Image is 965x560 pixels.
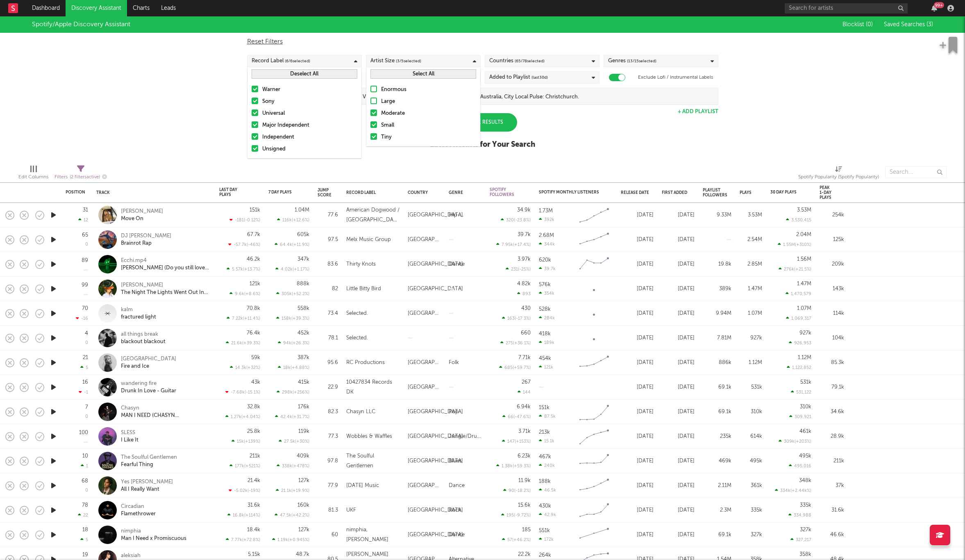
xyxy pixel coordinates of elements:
div: Jump Score [318,188,332,198]
div: Chasyn LLC [346,407,375,417]
div: 461k [799,429,811,434]
div: 32.8k [247,404,260,410]
svg: Chart title [576,303,613,324]
div: Spotify Popularity (Spotify Popularity) [798,172,879,182]
div: 151k [250,207,260,213]
div: Pop [449,407,459,417]
a: wandering fireDrunk In Love - Guitar [121,380,176,395]
div: SLESS [121,429,139,437]
span: ( 6 / 6 selected) [285,56,310,66]
div: 415k [298,380,309,385]
div: 70.8k [247,306,260,311]
div: 927k [799,330,811,336]
div: 83.6 [318,260,338,269]
div: 9.6k ( +8.6 % ) [229,291,260,296]
div: 125k [820,235,844,245]
div: [DATE] [621,382,654,392]
button: Deselect All [252,69,357,79]
div: 1.56M [797,257,811,262]
svg: Chart title [576,328,613,348]
div: Update Results [448,113,517,132]
div: 284k [539,315,555,321]
div: 531k [800,380,811,385]
a: The Soulful GentlemenFearful Thing [121,454,177,469]
div: Plays [740,190,752,195]
div: [DATE] [662,333,695,343]
div: [DATE] [621,260,654,269]
div: 3.53M [797,207,811,213]
div: 2.68M [539,233,554,238]
div: [DATE] [621,235,654,245]
div: Artist Size [370,56,421,66]
div: 39.7k [539,266,556,271]
div: 7 [85,405,88,410]
div: Position [66,190,85,195]
div: [DATE] [662,358,695,368]
div: 94k ( +26.3 % ) [278,340,309,346]
div: Chasyn [121,405,209,412]
div: [PERSON_NAME] (Do you still love me?) [121,264,209,272]
div: 275 ( +36.1 % ) [500,340,531,346]
div: 18k ( +4.88 % ) [278,365,309,370]
div: 22.9 [318,382,338,392]
div: Warner [262,85,357,95]
div: Filters(2 filters active) [54,162,107,186]
div: Thirty Knots [346,260,376,269]
div: 4.02k ( +1.17 % ) [275,266,309,272]
div: 3.71k [518,429,531,434]
div: Drunk In Love - Guitar [121,387,176,395]
div: 59k [251,355,260,360]
div: [GEOGRAPHIC_DATA] [408,284,463,294]
div: 144 [518,389,531,395]
div: 1.07M [740,309,762,319]
span: ( 3 / 5 selected) [396,56,421,66]
div: All I Really Want [121,486,173,493]
div: Circadian [121,503,156,510]
div: 176k [298,404,309,410]
div: 73.4 [318,309,338,319]
div: 70 [82,306,88,311]
div: 310k [800,404,811,410]
div: Dance [449,260,465,269]
div: [DATE] [621,284,654,294]
div: 7.95k ( +17.4 % ) [496,242,531,247]
div: -7.68k ( -15.1 % ) [225,389,260,395]
div: 276k ( +21.5 % ) [779,266,811,272]
a: DJ [PERSON_NAME]Brainrot Rap [121,232,171,247]
div: 1.55M ( +310 % ) [778,242,811,247]
label: Exclude Lofi / Instrumental Labels [638,73,713,82]
div: 78.1 [318,333,338,343]
div: 104k [820,333,844,343]
div: 254k [820,210,844,220]
div: 6.94k [517,404,531,410]
div: 87.5k [539,414,556,419]
input: Search... [885,166,947,178]
div: 3.53M [740,210,762,220]
svg: Chart title [576,353,613,373]
div: 82 [318,284,338,294]
div: 354k [539,291,554,296]
span: (last 30 d) [531,73,548,82]
div: 12 [78,217,88,223]
div: The Soulful Gentlemen [121,454,177,461]
svg: Chart title [576,254,613,275]
div: Major Independent [262,121,357,130]
div: Track [96,190,207,195]
div: 3.97k [518,257,531,262]
div: [GEOGRAPHIC_DATA] [121,355,176,363]
span: ( 2 filters active) [70,175,100,180]
div: 1.47M [797,281,811,287]
span: ( 0 ) [866,22,873,27]
div: 454k [539,356,551,361]
div: 2.85M [740,260,762,269]
button: Saved Searches (3) [881,21,933,28]
a: CircadianFlamethrower [121,503,156,518]
div: 9.33M [703,210,731,220]
svg: Chart title [576,230,613,250]
div: 97.5 [318,235,338,245]
div: Man I Need x Promiscuous [121,535,186,542]
svg: Chart title [576,402,613,422]
div: 0 [85,341,88,345]
div: 143k [820,284,844,294]
div: [DATE] [662,210,695,220]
